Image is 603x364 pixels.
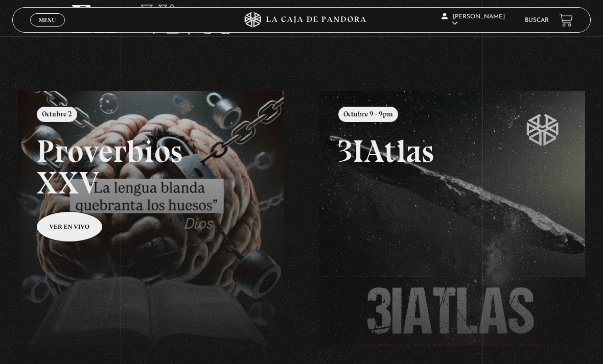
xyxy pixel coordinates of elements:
span: [PERSON_NAME] [442,14,505,27]
span: Menu [39,17,56,23]
span: Cerrar [36,26,60,33]
a: Buscar [525,17,549,23]
a: View your shopping cart [559,13,573,27]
